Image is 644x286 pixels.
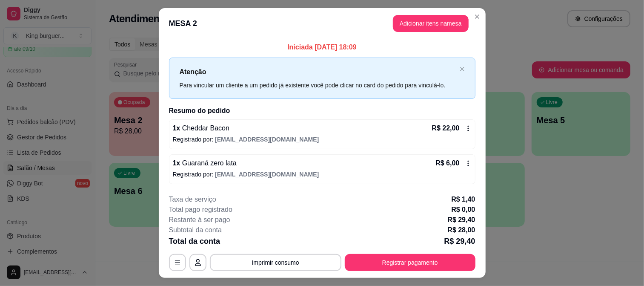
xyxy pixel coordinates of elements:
[393,15,469,32] button: Adicionar itens namesa
[173,170,472,179] p: Registrado por:
[159,8,486,39] header: MESA 2
[448,215,475,225] p: R$ 29,40
[173,158,237,168] p: 1 x
[173,135,472,144] p: Registrado por:
[435,158,459,168] p: R$ 6,00
[169,225,222,235] p: Subtotal da conta
[169,106,475,116] h2: Resumo do pedido
[451,194,475,205] p: R$ 1,40
[173,123,229,133] p: 1 x
[169,42,475,52] p: Iniciada [DATE] 18:09
[470,10,484,23] button: Close
[180,124,229,132] span: Cheddar Bacon
[448,225,475,235] p: R$ 28,00
[215,136,319,143] span: [EMAIL_ADDRESS][DOMAIN_NAME]
[180,66,456,77] p: Atenção
[345,254,475,271] button: Registrar pagamento
[432,123,460,133] p: R$ 22,00
[180,159,237,167] span: Guaraná zero lata
[169,235,220,247] p: Total da conta
[169,215,230,225] p: Restante à ser pago
[169,205,232,215] p: Total pago registrado
[444,235,475,247] p: R$ 29,40
[460,66,465,72] button: close
[210,254,341,271] button: Imprimir consumo
[451,205,475,215] p: R$ 0,00
[169,194,216,205] p: Taxa de serviço
[460,66,465,72] span: close
[180,81,456,90] div: Para vincular um cliente a um pedido já existente você pode clicar no card do pedido para vinculá...
[215,171,319,178] span: [EMAIL_ADDRESS][DOMAIN_NAME]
